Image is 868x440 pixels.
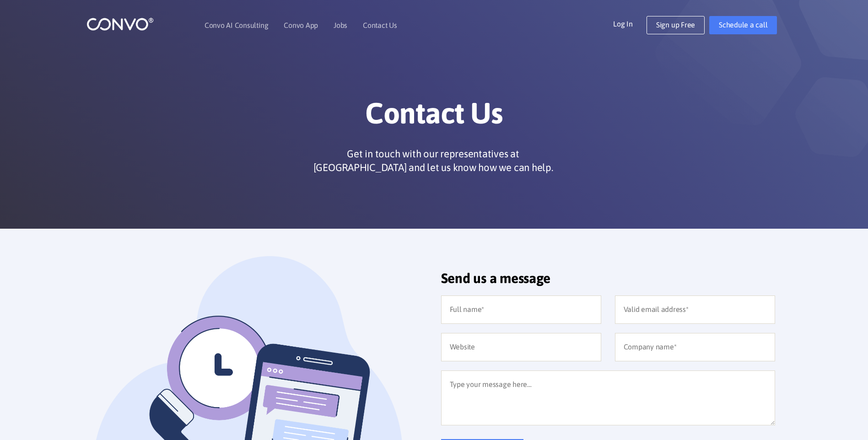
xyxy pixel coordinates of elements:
[205,21,268,29] a: Convo AI Consulting
[310,147,557,174] p: Get in touch with our representatives at [GEOGRAPHIC_DATA] and let us know how we can help.
[709,16,777,34] a: Schedule a call
[615,333,775,361] input: Company name*
[647,16,705,34] a: Sign up Free
[334,21,347,29] a: Jobs
[180,96,688,138] h1: Contact Us
[86,17,154,31] img: logo_1.png
[441,333,601,361] input: Website
[615,295,775,324] input: Valid email address*
[363,21,397,29] a: Contact Us
[441,295,601,324] input: Full name*
[284,21,318,29] a: Convo App
[441,270,775,293] h2: Send us a message
[613,16,647,31] a: Log In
